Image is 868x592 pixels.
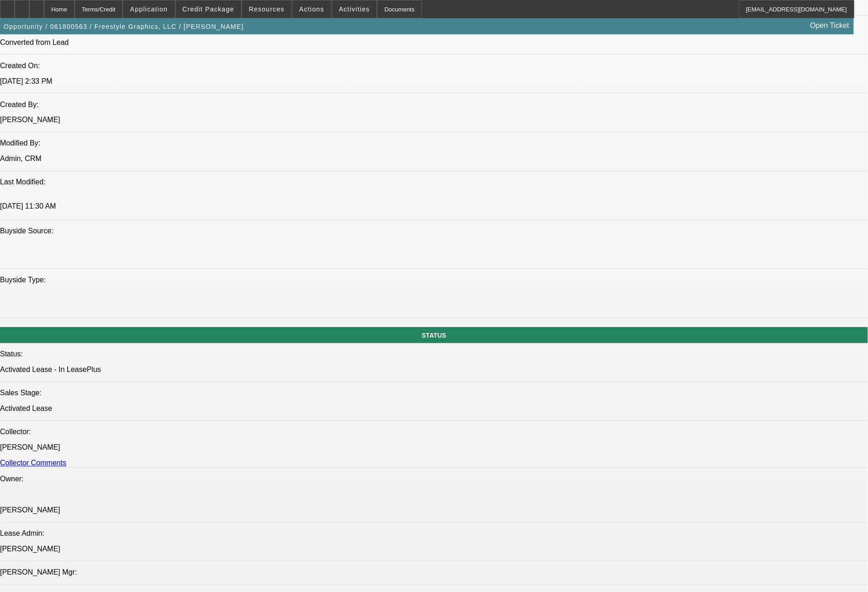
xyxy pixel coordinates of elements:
[4,23,244,30] span: Opportunity / 061800563 / Freestyle Graphics, LLC / [PERSON_NAME]
[292,0,331,18] button: Actions
[242,0,291,18] button: Resources
[176,0,241,18] button: Credit Package
[339,5,370,13] span: Activities
[332,0,377,18] button: Activities
[422,332,447,339] span: STATUS
[130,5,167,13] span: Application
[807,18,853,33] a: Open Ticket
[183,5,234,13] span: Credit Package
[249,5,285,13] span: Resources
[123,0,174,18] button: Application
[299,5,324,13] span: Actions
